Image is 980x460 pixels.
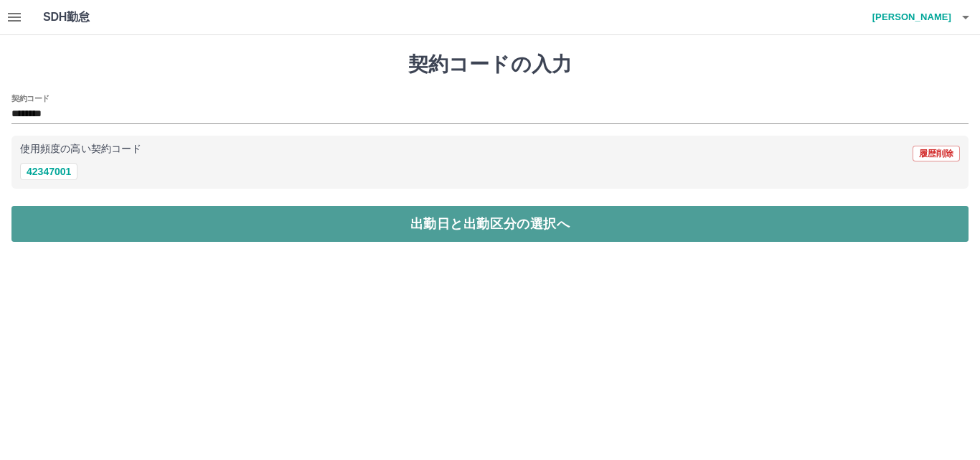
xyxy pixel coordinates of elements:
button: 履歴削除 [913,146,960,161]
button: 出勤日と出勤区分の選択へ [11,206,969,242]
button: 42347001 [20,163,77,180]
h2: 契約コード [11,93,50,104]
p: 使用頻度の高い契約コード [20,144,141,154]
h1: 契約コードの入力 [11,52,969,77]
